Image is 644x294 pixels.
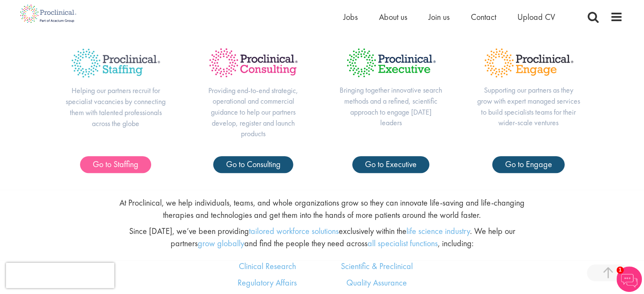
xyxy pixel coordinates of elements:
[202,85,305,140] p: Providing end-to-end strategic, operational and commercial guidance to help our partners develop,...
[517,11,555,22] a: Upload CV
[616,267,624,274] span: 1
[616,267,642,292] img: Chatbot
[6,263,114,288] iframe: reCAPTCHA
[64,41,168,85] img: Proclinical Title
[428,11,450,22] a: Join us
[226,159,281,170] span: Go to Consulting
[471,11,496,22] a: Contact
[505,159,552,170] span: Go to Engage
[365,159,417,170] span: Go to Executive
[492,156,565,173] a: Go to Engage
[202,41,305,85] img: Proclinical Title
[339,85,443,128] p: Bringing together innovative search methods and a refined, scientific approach to engage [DATE] l...
[352,156,429,173] a: Go to Executive
[477,41,580,85] img: Proclinical Title
[109,225,534,249] p: Since [DATE], we’ve been providing exclusively within the . We help our partners and find the peo...
[346,277,407,288] a: Quality Assurance
[477,85,580,128] p: Supporting our partners as they grow with expert managed services to build specialists teams for ...
[367,238,437,249] a: all specialist functions
[343,11,358,22] a: Jobs
[239,261,296,272] a: Clinical Research
[80,156,151,173] a: Go to Staffing
[249,225,338,236] a: tailored workforce solutions
[341,261,413,272] a: Scientific & Preclinical
[406,225,470,236] a: life science industry
[238,277,297,288] a: Regulatory Affairs
[379,11,407,22] a: About us
[109,197,534,221] p: At Proclinical, we help individuals, teams, and whole organizations grow so they can innovate lif...
[64,85,168,129] p: Helping our partners recruit for specialist vacancies by connecting them with talented profession...
[339,41,443,85] img: Proclinical Title
[93,159,138,170] span: Go to Staffing
[213,156,293,173] a: Go to Consulting
[197,238,244,249] a: grow globally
